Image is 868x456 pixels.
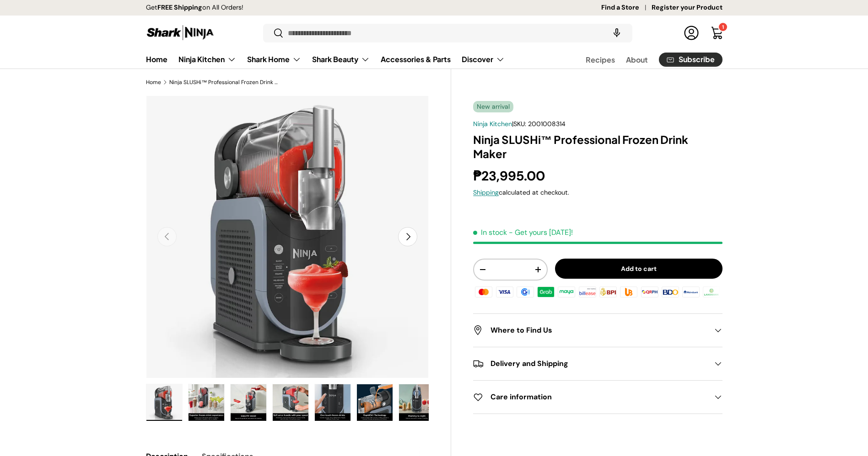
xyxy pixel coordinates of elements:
img: Ninja SLUSHi™ Professional Frozen Drink Maker [189,384,224,421]
summary: Care information [473,381,722,414]
a: Home [146,80,161,85]
img: visa [494,285,514,299]
h2: Where to Find Us [473,325,707,336]
media-gallery: Gallery Viewer [146,95,429,424]
img: Ninja SLUSHi™ Professional Frozen Drink Maker [399,384,435,421]
a: Shark Beauty [312,50,370,69]
summary: Shark Beauty [307,50,375,69]
img: ubp [619,285,639,299]
img: master [474,285,494,299]
img: billease [577,285,598,299]
div: calculated at checkout. [473,188,722,197]
span: SKU: [513,120,526,128]
a: Shark Home [247,50,301,69]
img: gcash [515,285,535,299]
a: Home [146,50,167,68]
a: Ninja Kitchen [473,120,512,128]
span: In stock [473,228,507,237]
img: Shark Ninja Philippines [146,24,215,42]
img: landbank [701,285,722,299]
a: Accessories & Parts [381,50,451,68]
nav: Secondary [564,50,722,69]
speech-search-button: Search by voice [602,23,631,43]
span: 2001008314 [528,120,566,128]
a: Subscribe [659,53,722,67]
nav: Primary [146,50,505,69]
a: Recipes [586,51,615,69]
h2: Care information [473,392,707,403]
a: Ninja SLUSHi™ Professional Frozen Drink Maker [169,80,279,85]
span: Subscribe [679,56,715,63]
img: Ninja SLUSHi™ Professional Frozen Drink Maker [231,384,266,421]
nav: Breadcrumbs [146,78,452,86]
img: Ninja SLUSHi™ Professional Frozen Drink Maker [315,384,350,421]
summary: Shark Home [242,50,307,69]
summary: Where to Find Us [473,314,722,347]
strong: ₱23,995.00 [473,167,547,185]
img: bdo [660,285,680,299]
img: Ninja SLUSHi™ Professional Frozen Drink Maker [357,384,393,421]
strong: FREE Shipping [157,3,202,11]
h1: Ninja SLUSHi™ Professional Frozen Drink Maker [473,133,722,161]
img: qrph [639,285,659,299]
img: metrobank [681,285,701,299]
img: maya [556,285,577,299]
a: Ninja Kitchen [178,50,236,69]
span: | [512,120,566,128]
a: Register your Product [652,3,722,13]
p: - Get yours [DATE]! [509,228,573,237]
span: 1 [722,24,724,30]
img: bpi [598,285,618,299]
summary: Delivery and Shipping [473,347,722,380]
h2: Delivery and Shipping [473,358,707,369]
a: Discover [462,50,505,69]
img: Ninja SLUSHi™ Professional Frozen Drink Maker [146,384,182,421]
a: Shipping [473,188,499,196]
img: Ninja SLUSHi™ Professional Frozen Drink Maker [273,384,308,421]
a: Find a Store [601,3,652,13]
span: New arrival [473,101,513,112]
button: Add to cart [555,259,722,279]
a: About [626,51,648,69]
p: Get on All Orders! [146,3,243,13]
summary: Ninja Kitchen [173,50,242,69]
summary: Discover [456,50,510,69]
img: grabpay [536,285,556,299]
